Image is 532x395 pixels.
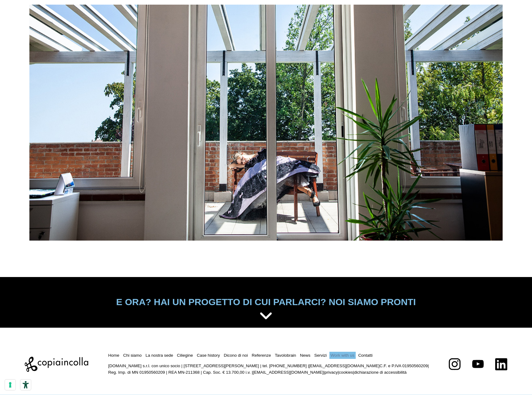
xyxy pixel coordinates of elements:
[253,370,324,375] a: [EMAIL_ADDRESS][DOMAIN_NAME]
[5,380,15,390] button: Le tue preferenze relative al consenso per le tecnologie di tracciamento
[197,353,220,358] a: Case history
[108,363,429,376] p: [DOMAIN_NAME] s.r.l. con unico socio | [STREET_ADDRESS][PERSON_NAME] | tel. [PHONE_NUMBER] | C.F....
[123,353,142,358] a: Chi siamo
[29,296,502,309] h5: E ORA? HAI UN PROGETTO DI CUI PARLARCI? NOI SIAMO PRONTI
[224,353,248,358] a: Dicono di noi
[177,353,193,358] a: Ciliegine
[275,353,296,358] a: Tavolobrain
[309,363,380,368] a: [EMAIL_ADDRESS][DOMAIN_NAME]
[252,353,271,358] a: Referenze
[354,370,407,375] a: dichiarazione di accessibilità
[339,370,353,375] a: cookies
[324,370,338,375] a: privacy
[314,353,327,358] a: Servizi
[358,353,372,358] a: Contatti
[146,353,173,358] a: La nostra sede
[108,353,119,358] a: Home
[20,380,31,390] button: Strumenti di accessibilità
[331,353,354,358] a: Work with us
[300,353,311,358] a: News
